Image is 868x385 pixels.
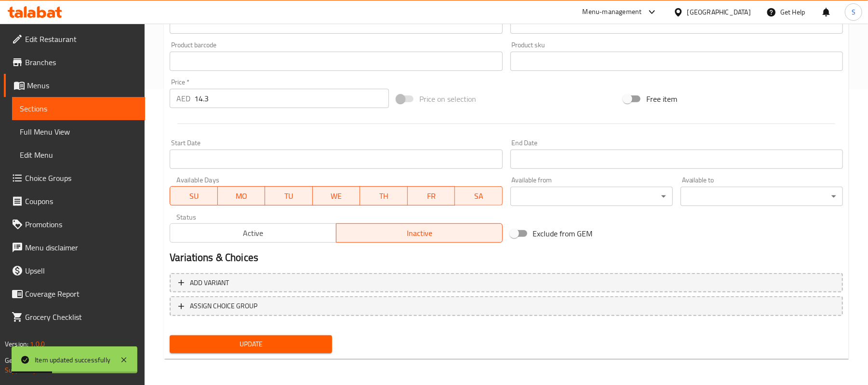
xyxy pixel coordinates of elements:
[412,189,452,203] span: FR
[533,228,593,239] span: Exclude from GEM
[364,189,404,203] span: TH
[269,189,309,203] span: TU
[25,195,137,207] span: Coupons
[336,223,503,243] button: Inactive
[5,354,49,367] span: Get support on:
[25,265,137,276] span: Upsell
[4,213,145,236] a: Promotions
[30,338,45,350] span: 1.0.0
[5,338,28,350] span: Version:
[170,223,336,243] button: Active
[4,166,145,190] a: Choice Groups
[25,311,137,323] span: Grocery Checklist
[25,242,137,253] span: Menu disclaimer
[170,250,843,265] h2: Variations & Choices
[12,143,145,166] a: Edit Menu
[455,186,503,206] button: SA
[317,189,357,203] span: WE
[177,338,324,350] span: Update
[27,80,137,91] span: Menus
[190,300,257,312] span: ASSIGN CHOICE GROUP
[852,7,855,17] span: S
[170,52,502,71] input: Please enter product barcode
[4,305,145,329] a: Grocery Checklist
[12,120,145,143] a: Full Menu View
[25,288,137,300] span: Coverage Report
[222,189,262,203] span: MO
[4,282,145,305] a: Coverage Report
[4,236,145,259] a: Menu disclaimer
[510,52,843,71] input: Please enter product sku
[687,7,751,17] div: [GEOGRAPHIC_DATA]
[25,33,137,45] span: Edit Restaurant
[459,189,499,203] span: SA
[170,273,843,293] button: Add variant
[174,189,214,203] span: SU
[170,186,217,206] button: SU
[4,259,145,282] a: Upsell
[4,51,145,74] a: Branches
[25,172,137,184] span: Choice Groups
[194,89,389,108] input: Please enter price
[20,103,137,114] span: Sections
[5,364,66,376] a: Support.OpsPlatform
[190,277,229,289] span: Add variant
[25,219,137,230] span: Promotions
[340,226,499,240] span: Inactive
[646,93,677,105] span: Free item
[176,93,190,104] p: AED
[408,186,455,206] button: FR
[174,226,333,240] span: Active
[360,186,408,206] button: TH
[20,149,137,161] span: Edit Menu
[25,56,137,68] span: Branches
[218,186,266,206] button: MO
[170,335,332,353] button: Update
[4,74,145,97] a: Menus
[583,6,642,18] div: Menu-management
[20,126,137,137] span: Full Menu View
[313,186,361,206] button: WE
[265,186,313,206] button: TU
[4,27,145,51] a: Edit Restaurant
[170,296,843,316] button: ASSIGN CHOICE GROUP
[4,190,145,213] a: Coupons
[510,187,673,206] div: ​
[12,97,145,120] a: Sections
[35,355,110,365] div: Item updated successfully
[419,93,476,105] span: Price on selection
[681,187,843,206] div: ​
